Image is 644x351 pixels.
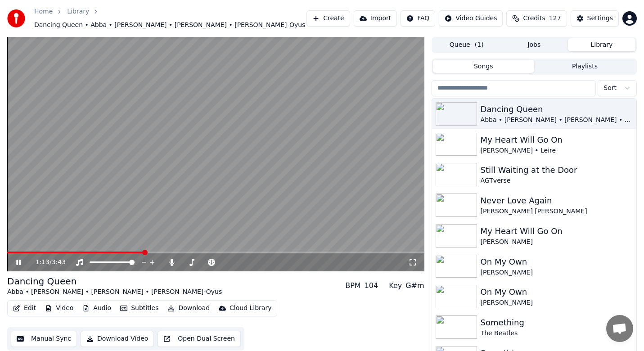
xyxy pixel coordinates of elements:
div: Dancing Queen [481,103,633,116]
div: / [36,258,57,267]
div: Abba • [PERSON_NAME] • [PERSON_NAME] • [PERSON_NAME]-Oyus [7,288,222,297]
div: Something [481,316,633,329]
div: Open chat [606,315,633,342]
div: Key [389,280,402,291]
button: Settings [571,10,619,27]
span: 1:13 [36,258,50,267]
span: Credits [523,14,545,23]
span: 3:43 [52,258,66,267]
button: Playlists [534,60,635,73]
nav: breadcrumb [34,7,306,30]
div: Settings [587,14,613,23]
button: Create [306,10,350,27]
button: Library [568,38,635,51]
div: Dancing Queen [7,275,222,288]
button: Credits127 [506,10,567,27]
div: Cloud Library [230,304,271,313]
a: Home [34,7,53,16]
button: Jobs [500,38,568,51]
div: [PERSON_NAME] [481,238,633,247]
div: On My Own [481,286,633,298]
button: Audio [79,302,115,315]
div: On My Own [481,256,633,268]
button: Open Dual Screen [158,331,241,347]
img: youka [7,9,25,27]
div: Still Waiting at the Door [481,164,633,176]
div: [PERSON_NAME] • Leire [481,146,633,155]
div: 104 [365,280,378,291]
div: My Heart Will Go On [481,225,633,238]
span: ( 1 ) [475,40,484,49]
div: [PERSON_NAME] [481,268,633,277]
button: Songs [433,60,534,73]
button: Queue [433,38,500,51]
div: Abba • [PERSON_NAME] • [PERSON_NAME] • [PERSON_NAME]-Oyus [481,116,633,125]
div: My Heart Will Go On [481,134,633,146]
button: Video Guides [439,10,503,27]
div: BPM [345,280,360,291]
button: Download [164,302,213,315]
div: Never Love Again [481,194,633,207]
button: Video [41,302,77,315]
button: Subtitles [117,302,162,315]
div: The Beatles [481,329,633,338]
span: 127 [549,14,561,23]
span: Dancing Queen • Abba • [PERSON_NAME] • [PERSON_NAME] • [PERSON_NAME]-Oyus [34,21,305,30]
button: Download Video [81,331,154,347]
button: Manual Sync [11,331,77,347]
div: [PERSON_NAME] [481,298,633,307]
a: Library [67,7,89,16]
button: FAQ [401,10,435,27]
span: Sort [603,84,617,93]
button: Edit [9,302,40,315]
div: G#m [405,280,424,291]
button: Import [354,10,397,27]
div: AGTverse [481,176,633,185]
div: [PERSON_NAME] [PERSON_NAME] [481,207,633,216]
